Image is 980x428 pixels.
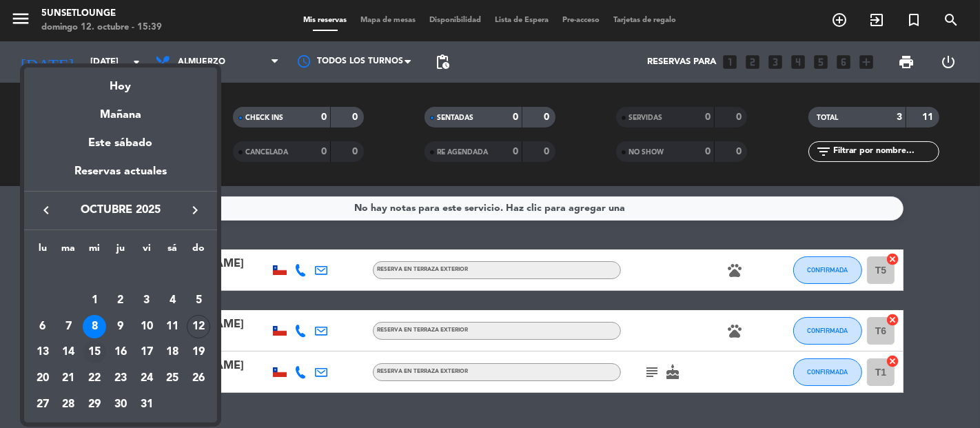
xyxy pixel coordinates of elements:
div: 17 [135,340,159,364]
th: lunes [30,241,56,262]
div: 28 [57,393,81,416]
td: 2 de octubre de 2025 [108,287,134,314]
div: Este sábado [24,124,217,163]
div: 9 [109,315,132,338]
div: 11 [161,315,184,338]
td: 14 de octubre de 2025 [56,339,82,365]
td: 16 de octubre de 2025 [108,339,134,365]
div: 27 [31,393,54,416]
div: 8 [83,315,106,338]
div: 6 [31,315,54,338]
div: 15 [83,340,106,364]
td: 12 de octubre de 2025 [185,314,212,340]
i: keyboard_arrow_right [187,202,203,218]
div: 10 [135,315,159,338]
td: 26 de octubre de 2025 [185,365,212,391]
button: keyboard_arrow_left [34,201,59,219]
div: 4 [161,289,184,312]
th: miércoles [81,241,108,262]
div: 25 [161,367,184,390]
div: 29 [83,393,106,416]
td: 29 de octubre de 2025 [81,391,108,418]
div: 23 [109,367,132,390]
td: 11 de octubre de 2025 [159,314,185,340]
th: martes [56,241,82,262]
td: OCT. [30,261,212,287]
div: 24 [135,367,159,390]
td: 8 de octubre de 2025 [81,314,108,340]
div: 13 [31,340,54,364]
td: 28 de octubre de 2025 [56,391,82,418]
td: 1 de octubre de 2025 [81,287,108,314]
td: 25 de octubre de 2025 [159,365,185,391]
td: 7 de octubre de 2025 [56,314,82,340]
td: 3 de octubre de 2025 [134,287,160,314]
td: 9 de octubre de 2025 [108,314,134,340]
div: 14 [57,340,81,364]
div: 12 [187,315,210,338]
div: 26 [187,367,210,390]
div: 5 [187,289,210,312]
div: 31 [135,393,159,416]
td: 30 de octubre de 2025 [108,391,134,418]
td: 31 de octubre de 2025 [134,391,160,418]
div: 1 [83,289,106,312]
button: keyboard_arrow_right [183,201,207,219]
td: 15 de octubre de 2025 [81,339,108,365]
td: 20 de octubre de 2025 [30,365,56,391]
th: domingo [185,241,212,262]
td: 19 de octubre de 2025 [185,339,212,365]
div: Reservas actuales [24,163,217,191]
div: Mañana [24,96,217,124]
td: 24 de octubre de 2025 [134,365,160,391]
div: 30 [109,393,132,416]
td: 21 de octubre de 2025 [56,365,82,391]
td: 17 de octubre de 2025 [134,339,160,365]
th: sábado [159,241,185,262]
div: 3 [135,289,159,312]
td: 6 de octubre de 2025 [30,314,56,340]
td: 4 de octubre de 2025 [159,287,185,314]
div: 2 [109,289,132,312]
td: 27 de octubre de 2025 [30,391,56,418]
i: keyboard_arrow_left [38,202,54,218]
div: Hoy [24,68,217,96]
div: 22 [83,367,106,390]
th: viernes [134,241,160,262]
th: jueves [108,241,134,262]
td: 5 de octubre de 2025 [185,287,212,314]
td: 18 de octubre de 2025 [159,339,185,365]
div: 16 [109,340,132,364]
div: 18 [161,340,184,364]
div: 19 [187,340,210,364]
div: 7 [57,315,81,338]
td: 23 de octubre de 2025 [108,365,134,391]
td: 22 de octubre de 2025 [81,365,108,391]
span: octubre 2025 [59,201,183,219]
td: 13 de octubre de 2025 [30,339,56,365]
td: 10 de octubre de 2025 [134,314,160,340]
div: 20 [31,367,54,390]
div: 21 [57,367,81,390]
